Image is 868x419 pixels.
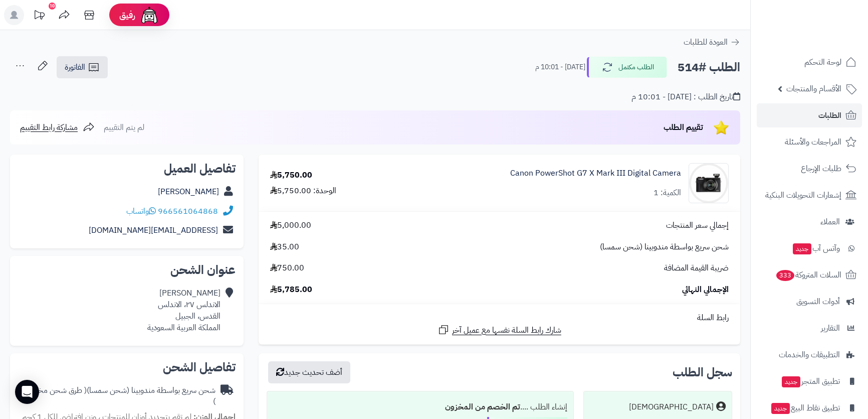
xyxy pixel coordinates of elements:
[270,185,336,197] div: الوحدة: 5,750.00
[158,186,219,198] a: [PERSON_NAME]
[757,236,862,260] a: وآتس آبجديد
[587,57,667,78] button: الطلب مكتمل
[776,270,795,282] span: 333
[775,268,841,282] span: السلات المتروكة
[263,312,736,324] div: رابط السلة
[757,157,862,181] a: طلبات الإرجاع
[796,295,840,309] span: أدوات التسويق
[821,321,840,335] span: التقارير
[792,241,840,255] span: وآتس آب
[158,205,218,217] a: 966561064868
[119,9,135,21] span: رفيق
[631,91,740,103] div: تاريخ الطلب : [DATE] - 10:01 م
[757,130,862,154] a: المراجعات والأسئلة
[15,380,39,404] div: Open Intercom Messenger
[757,183,862,207] a: إشعارات التحويلات البنكية
[770,401,840,415] span: تطبيق نقاط البيع
[27,5,52,28] a: تحديثات المنصة
[270,170,312,181] div: 5,750.00
[654,187,681,199] div: الكمية: 1
[757,290,862,314] a: أدوات التسويق
[678,57,740,78] h2: الطلب #514
[800,8,858,29] img: logo-2.png
[771,403,790,414] span: جديد
[684,36,728,48] span: العودة للطلبات
[682,284,729,296] span: الإجمالي النهائي
[757,369,862,393] a: تطبيق المتجرجديد
[104,121,144,133] span: لم يتم التقييم
[270,241,299,253] span: 35.00
[270,284,312,296] span: 5,785.00
[139,5,159,25] img: ai-face.png
[18,264,236,276] h2: عنوان الشحن
[452,325,561,336] span: شارك رابط السلة نفسها مع عميل آخر
[785,135,841,149] span: المراجعات والأسئلة
[757,263,862,287] a: السلات المتروكة333
[18,385,215,408] div: شحن سريع بواسطة مندوبينا (شحن سمسا)
[510,168,681,179] a: Canon PowerShot G7 X Mark III Digital Camera
[689,163,728,203] img: 1759413208-1-90x90.jpg
[273,397,567,417] div: إنشاء الطلب ....
[804,55,841,69] span: لوحة التحكم
[20,121,95,133] a: مشاركة رابط التقييم
[757,316,862,340] a: التقارير
[765,188,841,202] span: إشعارات التحويلات البنكية
[801,162,841,176] span: طلبات الإرجاع
[793,243,811,254] span: جديد
[782,376,800,387] span: جديد
[781,374,840,388] span: تطبيق المتجر
[779,348,840,362] span: التطبيقات والخدمات
[65,61,85,73] span: الفاتورة
[20,121,78,133] span: مشاركة رابط التقييم
[757,343,862,367] a: التطبيقات والخدمات
[757,210,862,234] a: العملاء
[20,384,215,408] span: ( طرق شحن مخصصة )
[673,366,732,378] h3: سجل الطلب
[126,205,156,217] a: واتساب
[820,215,840,229] span: العملاء
[49,3,56,10] div: 10
[818,108,841,122] span: الطلبات
[438,324,561,336] a: شارك رابط السلة نفسها مع عميل آخر
[57,56,108,78] a: الفاتورة
[684,36,740,48] a: العودة للطلبات
[147,288,221,333] div: [PERSON_NAME] الاندلس ٢٧، الاندلس القدس، الجبيل المملكة العربية السعودية
[664,262,729,274] span: ضريبة القيمة المضافة
[786,82,841,96] span: الأقسام والمنتجات
[757,50,862,74] a: لوحة التحكم
[757,103,862,127] a: الطلبات
[445,401,520,413] b: تم الخصم من المخزون
[629,401,714,413] div: [DEMOGRAPHIC_DATA]
[18,163,236,175] h2: تفاصيل العميل
[18,361,236,373] h2: تفاصيل الشحن
[666,220,729,231] span: إجمالي سعر المنتجات
[89,224,218,236] a: [EMAIL_ADDRESS][DOMAIN_NAME]
[268,361,350,383] button: أضف تحديث جديد
[600,241,729,253] span: شحن سريع بواسطة مندوبينا (شحن سمسا)
[535,62,585,72] small: [DATE] - 10:01 م
[270,262,304,274] span: 750.00
[664,121,703,133] span: تقييم الطلب
[270,220,311,231] span: 5,000.00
